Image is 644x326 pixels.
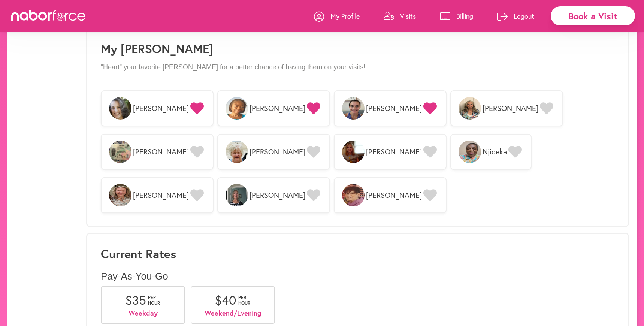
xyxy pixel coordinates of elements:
span: [PERSON_NAME] [250,104,305,113]
a: Visits [384,5,416,27]
h3: Current Rates [101,247,614,261]
span: per hour [148,295,161,306]
h1: My [PERSON_NAME] [101,42,614,56]
span: [PERSON_NAME] [133,104,189,113]
p: Logout [514,12,534,21]
img: JLbJL01RYmi9KyRZszNg [109,97,131,120]
img: 4zUoyCGQmW9I6u5jqRAK [342,141,365,163]
p: Visits [400,12,416,21]
p: Weekday [113,309,173,317]
p: “Heart” your favorite [PERSON_NAME] for a better chance of having them on your visits! [101,63,614,72]
img: zPpYtdMMQzycPbKFN5AX [109,184,131,206]
p: Billing [456,12,473,21]
a: My Profile [314,5,360,27]
span: [PERSON_NAME] [366,104,422,113]
img: cQpBtzbZTYOmuclPoquG [459,97,481,120]
img: kEjA8lVBRnmVlS2O3wVM [226,141,248,163]
p: My Profile [330,12,360,21]
img: JM02DYLWTxS9evEUeqY2 [109,141,131,163]
span: [PERSON_NAME] [133,191,189,200]
span: Njideka [483,147,507,156]
p: Pay-As-You-Go [101,271,614,282]
a: Billing [440,5,473,27]
img: VADSQA04QXux6r1fNDoA [342,97,365,120]
span: [PERSON_NAME] [483,104,538,113]
span: [PERSON_NAME] [250,147,305,156]
span: $ 35 [125,292,146,308]
p: Weekend/Evening [203,309,263,317]
span: [PERSON_NAME] [133,147,189,156]
span: [PERSON_NAME] [250,191,305,200]
img: WrugUnZsTfKskhSDDYhm [342,184,365,206]
img: EBjUBnrkQ2okSZQvSIcH [226,97,248,120]
img: wUP8S3CkRTK2K45uAdEJ [226,184,248,206]
span: $ 40 [215,292,236,308]
span: [PERSON_NAME] [366,191,422,200]
span: per hour [238,295,251,306]
a: Logout [497,5,534,27]
div: Book a Visit [551,6,635,25]
span: [PERSON_NAME] [366,147,422,156]
img: Y74s3TRMWgySASoaxa2w [459,141,481,163]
